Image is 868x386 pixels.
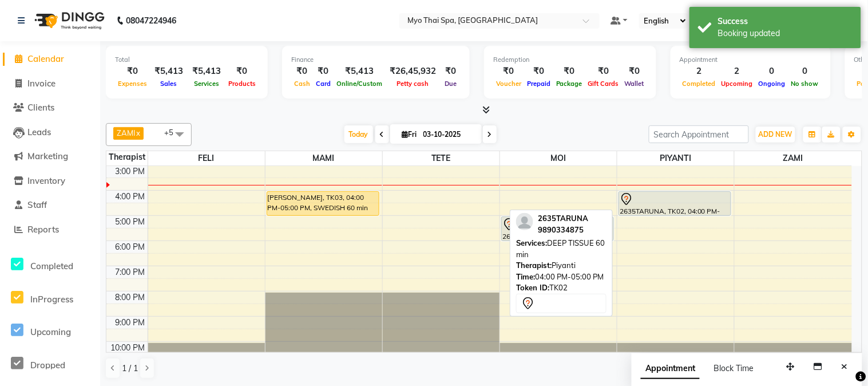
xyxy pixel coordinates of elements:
[30,360,65,371] span: Dropped
[30,294,73,305] span: InProgress
[3,77,97,90] a: Invoice
[516,272,535,281] span: Time:
[680,55,822,65] div: Appointment
[3,150,97,163] a: Marketing
[585,80,622,88] span: Gift Cards
[344,125,373,143] span: Today
[113,191,148,203] div: 4:00 PM
[3,101,97,115] a: Clients
[115,55,259,65] div: Total
[188,65,225,78] div: ₹5,413
[837,358,853,376] button: Close
[516,260,607,271] div: Piyanti
[516,261,552,270] span: Therapist:
[3,223,97,237] a: Reports
[619,192,731,215] div: 2635TARUNA, TK02, 04:00 PM-05:00 PM, DEEP TISSUE 60 min
[27,224,59,235] span: Reports
[30,326,71,337] span: Upcoming
[502,217,613,241] div: 2635TARUNA, TK02, 05:00 PM-06:00 PM, DEEP TISSUE 60 min
[585,65,622,78] div: ₹0
[516,271,607,283] div: 04:00 PM-05:00 PM
[441,65,461,78] div: ₹0
[680,65,719,78] div: 2
[113,266,148,278] div: 7:00 PM
[27,199,47,210] span: Staff
[420,126,477,143] input: 2025-10-03
[115,65,150,78] div: ₹0
[265,151,382,166] span: MAMI
[385,65,441,78] div: ₹26,45,932
[27,78,56,89] span: Invoice
[27,151,68,162] span: Marketing
[788,65,822,78] div: 0
[313,65,334,78] div: ₹0
[3,53,97,66] a: Calendar
[788,80,822,88] span: No show
[756,127,795,143] button: ADD NEW
[113,241,148,253] div: 6:00 PM
[3,175,97,188] a: Inventory
[516,238,605,259] span: DEEP TISSUE 60 min
[383,151,500,166] span: TETE
[334,80,385,88] span: Online/Custom
[719,80,756,88] span: Upcoming
[553,80,585,88] span: Package
[225,65,259,78] div: ₹0
[516,238,547,247] span: Services:
[538,224,588,236] div: 9890334875
[117,128,135,137] span: ZAMI
[719,65,756,78] div: 2
[516,213,533,230] img: profile
[399,130,420,139] span: Fri
[150,65,188,78] div: ₹5,413
[718,15,853,27] div: Success
[524,80,553,88] span: Prepaid
[553,65,585,78] div: ₹0
[291,55,461,65] div: Finance
[126,5,176,37] b: 08047224946
[735,151,852,166] span: ZAMI
[493,65,524,78] div: ₹0
[516,283,549,292] span: Token ID:
[115,80,150,88] span: Expenses
[158,80,180,88] span: Sales
[27,102,54,113] span: Clients
[622,65,647,78] div: ₹0
[759,130,792,139] span: ADD NEW
[29,5,108,37] img: logo
[291,80,313,88] span: Cash
[291,65,313,78] div: ₹0
[641,359,700,379] span: Appointment
[122,363,138,375] span: 1 / 1
[500,151,617,166] span: MOI
[493,80,524,88] span: Voucher
[756,65,788,78] div: 0
[313,80,334,88] span: Card
[191,80,222,88] span: Services
[135,128,140,137] a: x
[334,65,385,78] div: ₹5,413
[714,363,754,373] span: Block Time
[622,80,647,88] span: Wallet
[27,175,65,186] span: Inventory
[617,151,734,166] span: PIYANTI
[27,127,51,137] span: Leads
[113,317,148,329] div: 9:00 PM
[106,151,148,163] div: Therapist
[680,80,719,88] span: Completed
[3,126,97,139] a: Leads
[524,65,553,78] div: ₹0
[442,80,459,88] span: Due
[148,151,265,166] span: FELI
[267,192,379,215] div: [PERSON_NAME], TK03, 04:00 PM-05:00 PM, SWEDISH 60 min
[493,55,647,65] div: Redemption
[649,125,749,143] input: Search Appointment
[30,261,73,271] span: Completed
[113,292,148,304] div: 8:00 PM
[394,80,432,88] span: Petty cash
[3,199,97,212] a: Staff
[516,282,607,294] div: TK02
[109,342,148,354] div: 10:00 PM
[718,27,853,40] div: Booking updated
[113,166,148,178] div: 3:00 PM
